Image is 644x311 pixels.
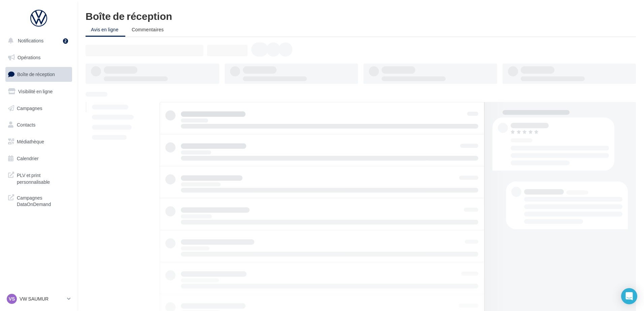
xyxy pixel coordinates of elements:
a: Campagnes [4,101,73,115]
a: Médiathèque [4,135,73,149]
span: Boîte de réception [17,71,55,77]
div: Boîte de réception [86,11,636,21]
span: Contacts [17,122,35,128]
button: Notifications 2 [4,34,71,48]
a: Contacts [4,118,73,132]
span: Visibilité en ligne [18,89,53,94]
span: Notifications [18,38,43,43]
span: Opérations [18,55,40,60]
span: PLV et print personnalisable [17,171,69,185]
a: Opérations [4,50,73,65]
span: VS [9,296,15,302]
a: PLV et print personnalisable [4,168,73,188]
a: Campagnes DataOnDemand [4,191,73,210]
a: Boîte de réception [4,67,73,81]
span: Commentaires [132,27,164,32]
span: Campagnes DataOnDemand [17,193,69,208]
span: Calendrier [17,155,39,161]
span: Campagnes [17,105,42,111]
p: VW SAUMUR [20,296,64,302]
a: Calendrier [4,151,73,166]
span: Médiathèque [17,139,44,144]
div: Open Intercom Messenger [621,288,637,304]
div: 2 [63,38,68,44]
a: Visibilité en ligne [4,84,73,99]
a: VS VW SAUMUR [5,292,72,305]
